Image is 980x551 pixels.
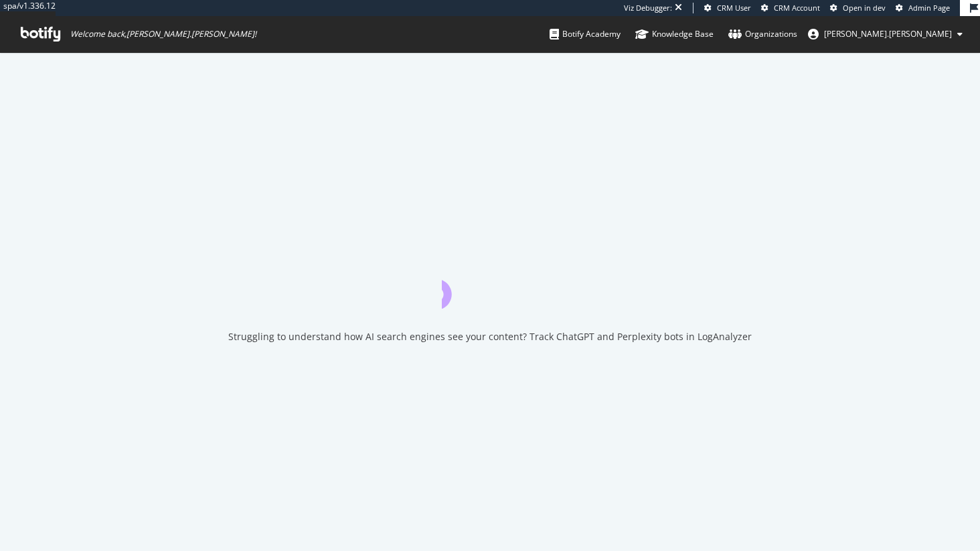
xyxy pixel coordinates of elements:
span: Admin Page [908,3,950,13]
a: Organizations [728,16,797,52]
span: Welcome back, [PERSON_NAME].[PERSON_NAME] ! [70,29,256,40]
a: Admin Page [896,3,950,13]
a: CRM Account [761,3,820,13]
div: Organizations [728,27,797,41]
div: Knowledge Base [635,27,714,41]
a: Open in dev [830,3,886,13]
span: CRM User [717,3,751,13]
a: Knowledge Base [635,16,714,52]
button: [PERSON_NAME].[PERSON_NAME] [797,23,973,45]
div: Viz Debugger: [624,3,672,13]
a: Botify Academy [550,16,621,52]
div: Botify Academy [550,27,621,41]
div: animation [442,260,538,309]
div: Struggling to understand how AI search engines see your content? Track ChatGPT and Perplexity bot... [228,330,752,343]
a: CRM User [704,3,751,13]
span: Open in dev [843,3,886,13]
span: jessica.jordan [824,28,952,40]
span: CRM Account [774,3,820,13]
